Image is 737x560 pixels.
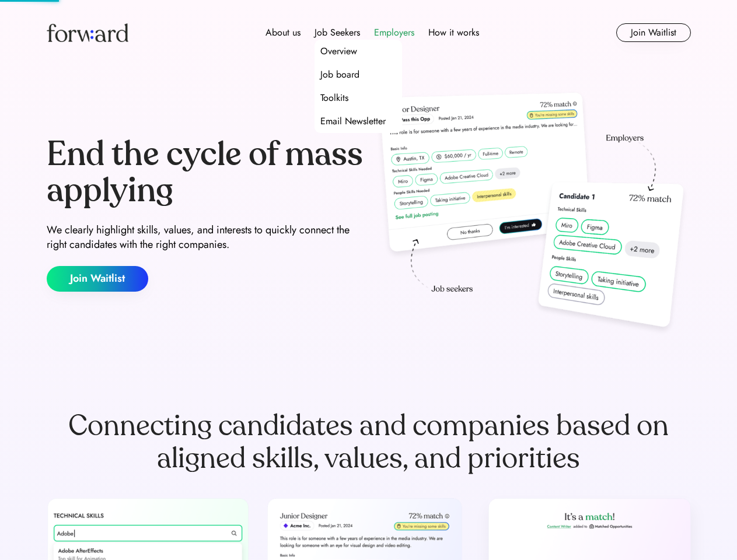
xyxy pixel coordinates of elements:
[47,223,364,252] div: We clearly highlight skills, values, and interests to quickly connect the right candidates with t...
[616,23,691,42] button: Join Waitlist
[47,266,148,292] button: Join Waitlist
[320,68,359,82] div: Job board
[373,89,691,339] img: hero-image.png
[320,91,348,105] div: Toolkits
[428,26,479,40] div: How it works
[320,114,386,128] div: Email Newsletter
[374,26,414,40] div: Employers
[47,409,691,475] div: Connecting candidates and companies based on aligned skills, values, and priorities
[47,136,364,208] div: End the cycle of mass applying
[266,26,301,40] div: About us
[320,44,357,58] div: Overview
[47,23,128,42] img: Forward logo
[315,26,360,40] div: Job Seekers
